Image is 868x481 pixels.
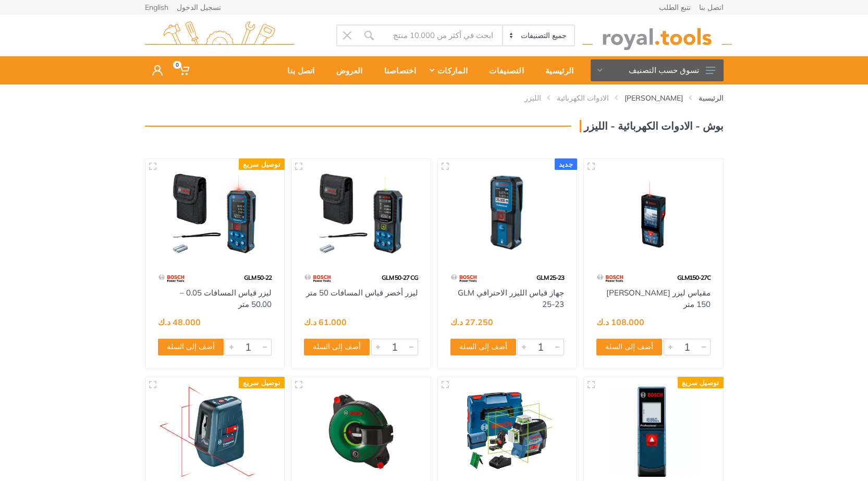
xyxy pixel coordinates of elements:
[380,24,503,46] input: Site search
[301,387,421,477] img: Royal Tools - ليزر اتينو
[677,274,711,281] span: GLM150-27C
[273,56,322,84] a: اتصل بنا
[596,339,662,355] button: أضف إلى السلة
[158,339,224,355] button: أضف إلى السلة
[475,56,531,84] a: التصنيفات
[475,59,531,81] div: التصنيفات
[699,93,724,103] a: الرئيسية
[582,21,732,50] img: royal.tools Logo
[557,93,609,103] a: الادوات الكهربائية
[244,274,272,281] span: GLM 50-22
[158,269,186,287] img: 55.webp
[450,269,478,287] img: 55.webp
[301,168,421,258] img: Royal Tools - ليزر أخضر قياس المسافات 50 متر
[155,168,275,258] img: Royal Tools - ليزر قياس المسافات 0.05 – 50.00 متر
[531,59,581,81] div: الرئيسية
[158,318,201,326] div: 48.000 د.ك
[145,21,295,50] img: royal.tools Logo
[423,59,475,81] div: الماركات
[239,158,285,170] div: توصيل سريع
[447,168,568,258] img: Royal Tools - جهاز قياس الليزر الاحترافي GLM 25-23
[306,288,418,298] a: ليزر أخضر قياس المسافات 50 متر
[370,59,423,81] div: اختصاصنا
[177,4,221,11] a: تسجيل الدخول
[447,387,568,477] img: Royal Tools - ماكينة ليزر 3 L
[509,93,541,103] li: الليزر
[304,339,370,355] button: أضف إلى السلة
[450,318,493,326] div: 27.250 د.ك
[170,56,197,84] a: 0
[596,318,644,326] div: 108.000 د.ك
[593,387,714,477] img: Royal Tools - ليزر قياس المسافات 20 متر
[155,387,275,477] img: Royal Tools - ماكينة ليزر 3 L
[382,274,418,281] span: GLM 50-27 CG
[273,59,322,81] div: اتصل بنا
[502,26,573,45] select: Category
[659,4,691,11] a: تتبع الطلب
[699,4,724,11] a: اتصل بنا
[173,61,181,69] span: 0
[591,59,724,81] button: تسوق حسب التصنيف
[304,318,347,326] div: 61.000 د.ك
[145,93,724,103] nav: breadcrumb
[531,56,581,84] a: الرئيسية
[180,288,272,310] a: ليزر قياس المسافات 0.05 – 50.00 متر
[593,168,714,258] img: Royal Tools - مقياس ليزر بوش 150 متر
[370,56,423,84] a: اختصاصنا
[239,377,285,388] div: توصيل سريع
[555,158,577,170] div: جديد
[450,339,516,355] button: أضف إلى السلة
[458,288,564,310] a: جهاز قياس الليزر الاحترافي GLM 25-23
[606,288,711,310] a: مقياس ليزر [PERSON_NAME] 150 متر
[678,377,724,388] div: توصيل سريع
[304,269,332,287] img: 55.webp
[596,269,624,287] img: 55.webp
[322,59,370,81] div: العروض
[580,120,724,132] h3: بوش - الادوات الكهربائية - الليزر
[145,4,168,11] a: English
[322,56,370,84] a: العروض
[625,93,683,103] a: [PERSON_NAME]
[536,274,564,281] span: GLM 25-23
